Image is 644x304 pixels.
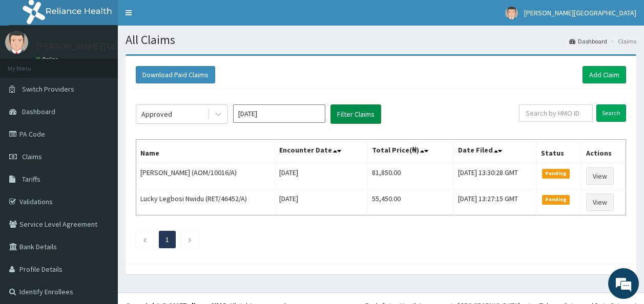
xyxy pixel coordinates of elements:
[524,8,636,17] span: [PERSON_NAME][GEOGRAPHIC_DATA]
[536,140,582,163] th: Status
[519,104,593,122] input: Search by HMO ID
[542,195,570,204] span: Pending
[136,140,275,163] th: Name
[569,37,607,46] a: Dashboard
[583,66,626,83] a: Add Claim
[142,235,147,244] a: Previous page
[453,163,536,189] td: [DATE] 13:30:28 GMT
[36,41,188,51] p: [PERSON_NAME][GEOGRAPHIC_DATA]
[136,66,215,83] button: Download Paid Claims
[368,163,454,189] td: 81,850.00
[5,31,28,54] img: User Image
[188,235,192,244] a: Next page
[275,140,368,163] th: Encounter Date
[582,140,626,163] th: Actions
[22,107,55,116] span: Dashboard
[126,33,636,47] h1: All Claims
[586,167,614,185] a: View
[330,104,381,124] button: Filter Claims
[22,152,42,161] span: Claims
[453,189,536,215] td: [DATE] 13:27:15 GMT
[586,193,614,211] a: View
[608,37,636,46] li: Claims
[136,163,275,189] td: [PERSON_NAME] (AOM/10016/A)
[22,175,40,184] span: Tariffs
[233,104,325,123] input: Select Month and Year
[141,109,172,119] div: Approved
[542,169,570,178] span: Pending
[453,140,536,163] th: Date Filed
[596,104,626,122] input: Search
[22,84,74,94] span: Switch Providers
[368,140,454,163] th: Total Price(₦)
[505,7,518,19] img: User Image
[36,56,60,63] a: Online
[275,163,368,189] td: [DATE]
[368,189,454,215] td: 55,450.00
[165,235,169,244] a: Page 1 is your current page
[136,189,275,215] td: Lucky Legbosi Nwidu (RET/46452/A)
[275,189,368,215] td: [DATE]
